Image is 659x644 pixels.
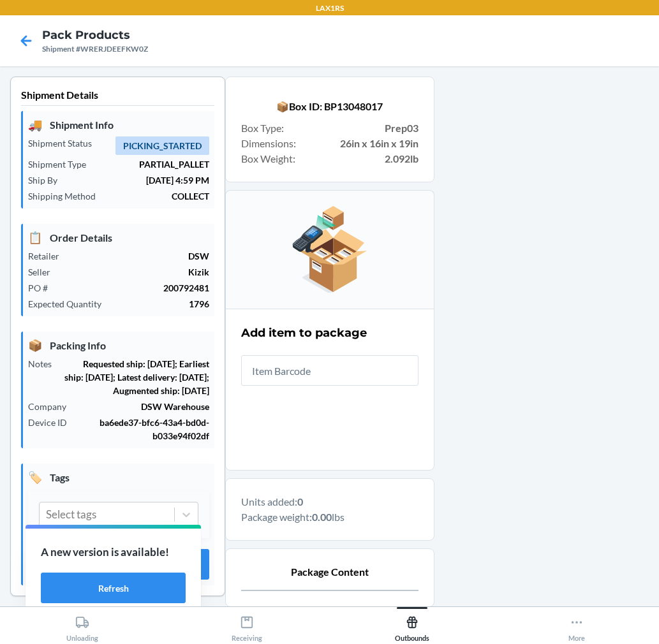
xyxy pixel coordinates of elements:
strong: 26in x 16in x 19in [340,136,418,151]
p: Device ID [28,416,77,429]
p: Ship By [28,173,68,187]
b: 0.00 [312,511,332,523]
p: Package weight: lbs [241,509,418,525]
div: Select tags [46,506,96,523]
span: PICKING_STARTED [115,136,209,155]
p: DSW [70,249,209,263]
p: Notes [28,357,62,370]
p: Order Details [28,229,209,246]
p: Packing Info [28,337,209,354]
p: Seller [28,265,61,279]
p: 📦 Box ID: BP13048017 [241,99,418,114]
span: Package Content [291,564,369,580]
p: Shipment Info [28,116,209,133]
p: Retailer [28,249,70,263]
div: Shipment #WRERJDEEFKW0Z [42,43,148,55]
button: Refresh [41,573,186,603]
p: Requested ship: [DATE]; Earliest ship: [DATE]; Latest delivery: [DATE]; Augmented ship: [DATE] [62,357,209,397]
p: Shipment Status [28,136,102,150]
input: Item Barcode [241,355,418,386]
strong: Prep03 [385,121,418,136]
p: COLLECT [106,189,209,203]
b: 0 [297,495,303,508]
p: PO # [28,281,58,295]
p: Shipment Details [21,87,214,106]
p: DSW Warehouse [77,400,209,413]
button: Receiving [165,607,329,642]
p: ba6ede37-bfc6-43a4-bd0d-b033e94f02df [77,416,209,443]
button: More [494,607,659,642]
span: Box Type : [241,121,284,136]
div: Receiving [232,610,262,642]
span: Dimensions : [241,136,296,151]
p: 1796 [112,297,209,311]
p: Units added: [241,494,418,509]
p: PARTIAL_PALLET [96,157,209,171]
p: A new version is available! [41,544,186,560]
p: Kizik [61,265,209,279]
p: Tags [28,469,209,486]
span: 🚚 [28,116,42,133]
div: Unloading [66,610,98,642]
span: Box Weight : [241,151,295,166]
h4: Pack Products [42,27,148,43]
p: Expected Quantity [28,297,112,311]
p: [DATE] 4:59 PM [68,173,209,187]
strong: 2.092lb [385,151,418,166]
p: LAX1RS [316,3,344,14]
p: Company [28,400,77,413]
span: 🏷️ [28,469,42,486]
p: Shipment Type [28,157,96,171]
div: Outbounds [395,610,429,642]
p: Shipping Method [28,189,106,203]
div: More [568,610,585,642]
button: Outbounds [330,607,494,642]
p: 200792481 [58,281,209,295]
span: 📋 [28,229,42,246]
span: 📦 [28,337,42,354]
h2: Add item to package [241,325,367,341]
